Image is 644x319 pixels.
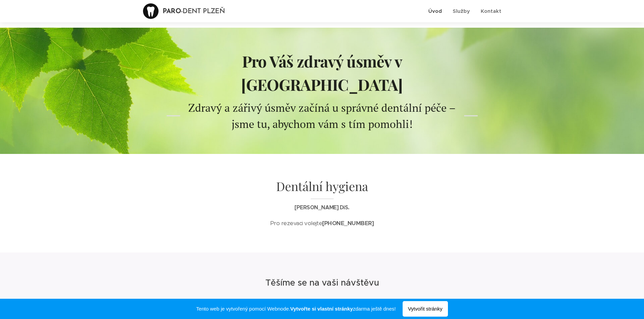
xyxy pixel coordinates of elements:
span: Úvod [428,8,442,14]
h1: Dentální hygiena [187,178,457,200]
span: Vytvořit stránky [403,301,448,317]
span: Služby [453,8,470,14]
strong: [PHONE_NUMBER] [322,219,374,227]
p: Pro rezevaci volejte [187,219,457,228]
span: Kontakt [481,8,501,14]
span: Tento web je vytvořený pomocí Webnode. zdarma ještě dnes! [196,305,396,313]
span: Zdravý a zářivý úsměv začíná u správné dentální péče – jsme tu, abychom vám s tím pomohli! [188,101,456,131]
h2: Těšíme se na vaši návštěvu [187,277,457,288]
strong: Pro Váš zdravý úsměv v [GEOGRAPHIC_DATA] [241,51,403,95]
strong: Vytvořte si vlastní stránky [290,306,353,312]
ul: Menu [427,3,501,20]
strong: [PERSON_NAME] DiS. [294,204,349,211]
